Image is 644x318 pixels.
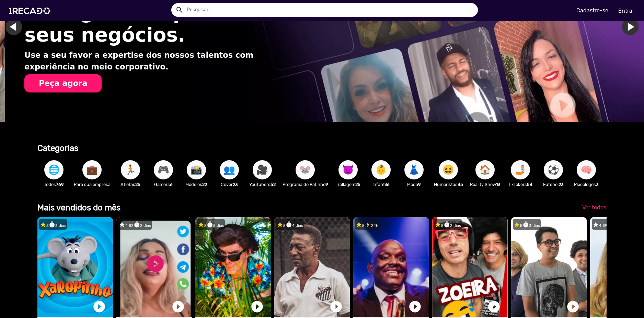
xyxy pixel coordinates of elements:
mat-icon: Example home icon [175,6,184,14]
video: 1RECADO vídeos dedicados para fãs e empresas [353,217,429,317]
a: play_circle_filled [487,300,501,314]
video: 1RECADO vídeos dedicados para fãs e empresas [37,217,113,317]
b: 52 [271,182,276,187]
a: Ir para o slide anterior [11,19,27,35]
b: 9 [325,182,328,187]
video: 1RECADO vídeos dedicados para fãs e empresas [432,217,508,317]
button: 👗 [404,160,424,179]
a: play_circle_filled [408,300,422,314]
a: Ir para o próximo slide [627,19,644,35]
b: 6 [170,182,173,187]
span: 👶 [375,160,387,179]
button: 🧠 [577,160,596,179]
span: 😆 [442,160,454,179]
video: 1RECADO vídeos dedicados para fãs e empresas [511,217,587,317]
p: Moda [401,181,427,188]
span: ⚽ [548,160,559,179]
p: Infantil [368,181,394,188]
a: play_circle_filled [171,300,185,314]
b: 769 [56,182,64,187]
button: 🎮 [154,160,173,179]
p: Para sua empresa [74,181,111,188]
p: Futebol [540,181,566,188]
b: Mais vendidos do mês [37,203,120,212]
button: 🌐 [44,160,64,179]
button: 🎥 [253,160,272,179]
span: 🎮 [158,160,169,179]
a: play_circle_filled [250,300,264,314]
p: Psicólogos [573,181,599,188]
p: Programa do Ratinho [283,181,328,188]
button: ⚽ [544,160,563,179]
span: 🏠 [479,160,491,179]
b: 54 [527,182,532,187]
button: Example home icon [173,3,185,15]
b: 23 [559,182,564,187]
button: 👶 [371,160,391,179]
span: 🧠 [580,160,592,179]
b: 23 [233,182,238,187]
b: 13 [496,182,501,187]
span: 🌐 [48,160,60,179]
b: 6 [387,182,390,187]
button: 💼 [82,160,102,179]
button: 🏠 [475,160,495,179]
a: play_circle_filled [566,300,580,314]
video: 1RECADO vídeos dedicados para fãs e empresas [195,217,271,317]
p: Funk [606,181,632,188]
p: Todos [41,181,67,188]
p: Gamers [150,181,176,188]
button: 🐭 [296,160,315,179]
input: Pesquisar... [182,3,478,17]
p: Youtubers [249,181,276,188]
span: 📸 [191,160,202,179]
span: 👗 [408,160,420,179]
a: play_circle_filled [329,300,343,314]
button: 😈 [338,160,358,179]
button: 🤳🏼 [511,160,530,179]
a: play_circle_filled [92,300,106,314]
span: 🐭 [299,160,311,179]
span: 🎥 [256,160,268,179]
p: Atletas [117,181,143,188]
p: Modelos [183,181,209,188]
video: 1RECADO vídeos dedicados para fãs e empresas [116,217,192,317]
b: 25 [135,182,140,187]
b: 3 [596,182,599,187]
button: 👥 [220,160,239,179]
button: 🏃 [121,160,140,179]
button: 😆 [439,160,458,179]
p: Trollagem [335,181,361,188]
p: Use a seu favor a expertise dos nossos talentos com experiência no meio corporativo. [24,50,282,73]
button: 📸 [187,160,206,179]
b: 22 [202,182,207,187]
b: Categorias [37,143,78,153]
span: Ver todos [582,204,606,211]
b: 45 [458,182,463,187]
p: Cover [216,181,242,188]
span: 👥 [223,160,235,179]
span: 🤳🏼 [515,160,526,179]
span: 🏃 [125,160,136,179]
a: Entrar [614,5,639,17]
video: 1RECADO vídeos dedicados para fãs e empresas [274,217,350,317]
p: Humoristas [434,181,463,188]
u: Cadastre-se [576,7,608,14]
span: 💼 [86,160,98,179]
p: Reality Show [470,181,501,188]
b: 9 [418,182,421,187]
b: 25 [355,182,360,187]
button: Peça agora [24,74,102,92]
span: 😈 [342,160,354,179]
p: TikTokers [507,181,533,188]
